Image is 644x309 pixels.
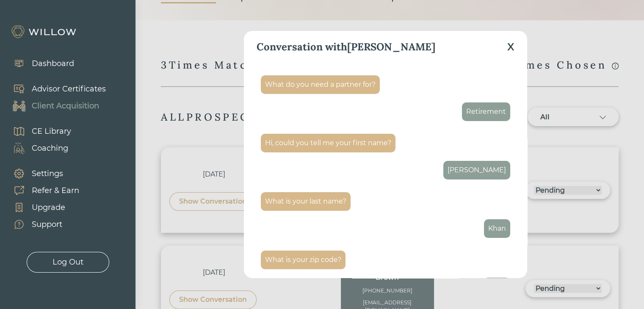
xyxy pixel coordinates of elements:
[11,25,78,39] img: Willow
[265,255,341,265] div: What is your zip code?
[53,257,83,268] div: Log Out
[4,123,71,140] a: CE Library
[257,39,435,55] div: Conversation with [PERSON_NAME]
[466,107,506,117] div: Retirement
[4,182,79,199] a: Refer & Earn
[4,140,71,157] a: Coaching
[32,185,79,196] div: Refer & Earn
[265,138,391,148] div: Hi, could you tell me your first name?
[32,100,99,112] div: Client Acquisition
[32,202,65,213] div: Upgrade
[507,39,514,55] div: X
[4,199,79,216] a: Upgrade
[4,165,79,182] a: Settings
[4,55,74,72] a: Dashboard
[32,58,74,69] div: Dashboard
[265,80,376,90] div: What do you need a partner for?
[488,223,506,234] div: Khan
[4,80,106,97] a: Advisor Certificates
[265,196,346,207] div: What is your last name?
[32,126,71,137] div: CE Library
[4,97,106,114] a: Client Acquisition
[32,219,62,230] div: Support
[448,165,506,175] div: [PERSON_NAME]
[32,168,63,179] div: Settings
[32,143,68,154] div: Coaching
[32,83,106,95] div: Advisor Certificates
